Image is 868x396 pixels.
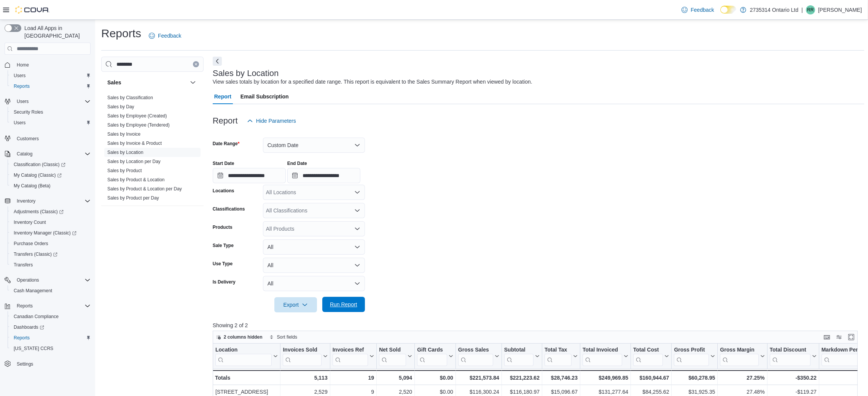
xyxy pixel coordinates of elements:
button: All [263,276,365,291]
div: Subtotal [504,347,534,354]
div: Gift Cards [417,347,447,354]
img: Cova [15,6,49,14]
button: Total Tax [545,347,578,366]
span: Load All Apps in [GEOGRAPHIC_DATA] [21,24,91,40]
button: Users [14,97,32,106]
span: Canadian Compliance [11,312,91,321]
button: Customers [2,133,94,144]
span: Reports [14,301,91,310]
span: Customers [17,136,39,142]
a: Sales by Day [107,104,134,109]
span: Inventory Count [14,219,46,225]
button: Location [215,347,278,366]
a: Sales by Product & Location [107,177,165,182]
a: Sales by Product & Location per Day [107,186,182,192]
a: My Catalog (Classic) [11,171,65,180]
span: Sales by Employee (Tendered) [107,122,170,128]
p: [PERSON_NAME] [818,5,862,14]
div: Total Tax [545,347,572,354]
span: Reports [17,303,33,309]
button: Enter fullscreen [847,333,856,342]
span: Home [14,60,91,70]
span: Security Roles [14,109,43,115]
span: Sales by Invoice & Product [107,140,162,146]
span: Inventory [17,198,35,204]
span: Inventory Manager (Classic) [11,228,91,238]
h3: Report [213,116,238,125]
span: Catalog [17,151,32,157]
button: Sales [188,78,197,87]
span: Settings [14,359,91,369]
button: Sort fields [266,333,300,342]
span: Sales by Product per Day [107,195,159,201]
p: | [801,5,803,14]
button: Net Sold [379,347,412,366]
button: Users [2,96,94,107]
div: Total Discount [769,347,810,366]
button: Cash Management [8,285,94,296]
h3: Sales by Location [213,69,279,78]
div: Total Discount [769,347,810,354]
button: Gross Profit [674,347,715,366]
div: $221,573.84 [458,373,499,382]
a: Sales by Product [107,168,142,173]
label: Classifications [213,206,245,212]
div: Total Cost [633,347,663,366]
span: Cash Management [14,288,52,294]
a: Sales by Location [107,150,143,155]
span: Security Roles [11,108,91,117]
button: Reports [8,333,94,343]
div: Total Invoiced [583,347,622,366]
button: Hide Parameters [244,113,299,128]
span: Inventory Count [11,218,91,227]
span: Customers [14,133,91,143]
a: Security Roles [11,108,46,117]
a: Classification (Classic) [8,159,94,170]
button: Reports [2,301,94,311]
span: Run Report [330,301,357,308]
div: Subtotal [504,347,534,366]
span: RR [807,5,814,14]
a: Adjustments (Classic) [8,206,94,217]
span: My Catalog (Classic) [14,172,62,178]
button: Reports [14,301,36,310]
label: End Date [287,160,307,166]
a: Purchase Orders [11,239,51,248]
button: Home [2,59,94,70]
button: Transfers [8,260,94,270]
span: Email Subscription [240,89,289,104]
div: 5,113 [283,373,327,382]
a: Sales by Location per Day [107,159,161,164]
div: $28,746.23 [545,373,578,382]
label: Use Type [213,261,233,267]
button: Catalog [2,149,94,159]
span: Classification (Classic) [14,162,65,168]
div: Rhi Ridley [806,5,815,14]
span: Transfers [14,262,33,268]
span: Sort fields [277,334,297,340]
div: Totals [215,373,278,382]
span: Sales by Product [107,168,142,174]
span: Cash Management [11,286,91,295]
label: Products [213,224,233,230]
div: $0.00 [417,373,453,382]
span: Transfers (Classic) [11,250,91,259]
span: Feedback [158,32,181,40]
button: Gross Sales [458,347,499,366]
button: Gift Cards [417,347,453,366]
span: Sales by Day [107,104,134,110]
span: Reports [11,333,91,342]
span: My Catalog (Beta) [11,181,91,190]
span: Home [17,62,29,68]
button: Purchase Orders [8,238,94,249]
button: Gross Margin [720,347,764,366]
button: Security Roles [8,107,94,117]
label: Is Delivery [213,279,236,285]
span: Users [11,71,91,80]
span: Sales by Location [107,149,143,155]
button: Custom Date [263,138,365,153]
div: Net Sold [379,347,406,366]
div: Sales [101,93,204,206]
p: Showing 2 of 2 [213,322,864,329]
button: Total Discount [769,347,816,366]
